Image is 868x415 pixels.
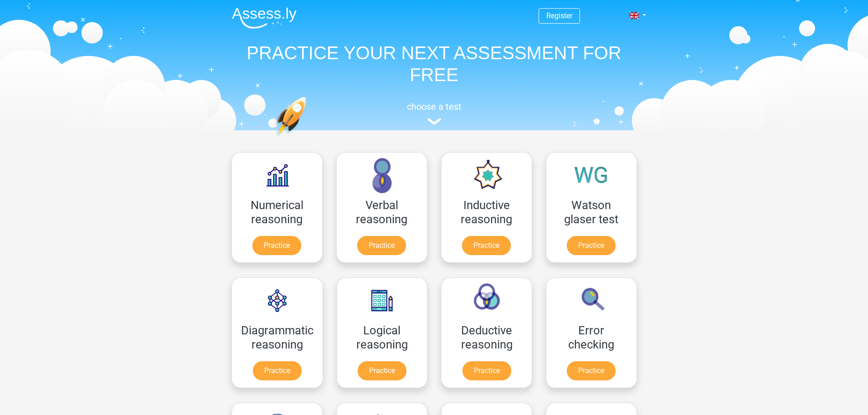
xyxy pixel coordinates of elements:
[567,236,616,255] a: Practice
[546,11,572,20] a: Register
[225,101,644,125] a: choose a test
[427,118,441,125] img: assessment
[275,97,342,179] img: practice
[225,101,644,112] h5: choose a test
[253,361,302,380] a: Practice
[358,361,406,380] a: Practice
[567,361,616,380] a: Practice
[252,236,301,255] a: Practice
[225,42,644,86] h1: PRACTICE YOUR NEXT ASSESSMENT FOR FREE
[462,236,511,255] a: Practice
[462,361,511,380] a: Practice
[232,7,297,29] img: Assessly
[357,236,406,255] a: Practice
